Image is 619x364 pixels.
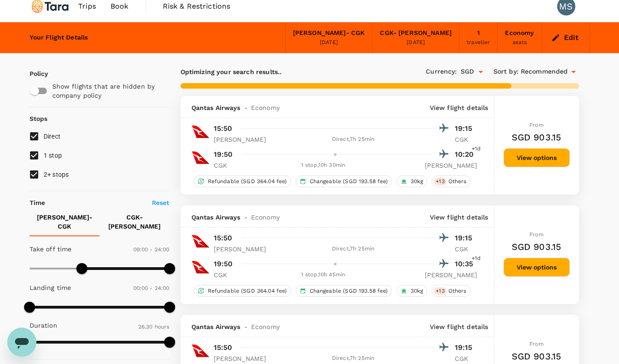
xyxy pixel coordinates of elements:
img: QF [191,342,210,360]
p: Policy [30,69,38,78]
span: 1 stop [44,152,62,159]
h6: SGD 903.15 [512,130,562,145]
p: Landing time [30,283,71,292]
p: CGK [455,244,478,254]
div: 1 stop , 10h 45min [242,270,405,279]
span: Economy [251,213,280,222]
div: traveller [467,38,490,47]
span: 00:00 - 24:00 [133,285,170,291]
button: View options [503,258,570,277]
p: 15:50 [214,342,232,353]
span: + 13 [434,178,446,185]
span: + 13 [434,287,446,295]
span: Refundable (SGD 364.04 fee) [204,178,291,185]
p: CGK [214,161,237,170]
div: +13Others [432,285,470,297]
div: Direct , 7h 25min [272,354,434,363]
span: Risk & Restrictions [163,1,231,12]
span: +1d [472,254,481,263]
h6: SGD 903.15 [512,349,562,364]
iframe: Button to launch messaging window [7,328,36,357]
p: 10:20 [455,149,478,160]
span: Refundable (SGD 364.04 fee) [204,287,291,295]
p: Duration [30,321,57,330]
span: - [241,213,251,222]
span: 09:00 - 24:00 [133,246,170,253]
span: From [529,231,544,238]
span: Currency : [426,67,457,77]
p: View flight details [430,213,488,222]
p: 19:15 [455,342,478,353]
p: 19:50 [214,259,233,269]
p: CGK [455,135,478,144]
img: QF [191,123,210,141]
span: Qantas Airways [191,213,241,222]
div: Direct , 7h 25min [272,135,434,144]
span: From [529,122,544,128]
span: Qantas Airways [191,322,241,331]
p: Time [30,198,45,207]
span: Recommended [521,67,568,77]
span: 30kg [407,178,427,185]
p: [PERSON_NAME] - CGK [37,213,92,231]
span: 26.30 hours [138,324,170,330]
button: View options [503,148,570,167]
p: [PERSON_NAME] [214,354,267,363]
span: Changeable (SGD 193.58 fee) [306,287,392,295]
p: Show flights that are hidden by company policy [52,82,163,100]
div: 30kg [397,285,428,297]
span: Others [445,178,470,185]
span: Book [111,1,129,12]
p: [PERSON_NAME] [214,135,267,144]
span: Others [445,287,470,295]
span: From [529,341,544,347]
div: CGK - [PERSON_NAME] [380,28,452,38]
p: Optimizing your search results.. [181,67,380,76]
p: 19:15 [455,123,478,134]
span: Sort by : [493,67,518,77]
p: 15:50 [214,233,232,244]
button: Edit [549,30,582,45]
span: 30kg [407,287,427,295]
div: Economy [505,28,534,38]
div: [DATE] [320,38,338,47]
span: Qantas Airways [191,103,241,112]
div: seats [513,38,527,47]
p: 19:15 [455,233,478,244]
p: [PERSON_NAME] [425,270,478,279]
div: 30kg [397,175,428,187]
div: Changeable (SGD 193.58 fee) [296,285,392,297]
span: Direct [44,133,61,140]
div: 1 stop , 10h 30min [242,161,405,170]
div: 1 [477,28,480,38]
strong: Stops [30,115,48,122]
span: Economy [251,103,280,112]
span: - [241,322,251,331]
span: Trips [78,1,96,12]
p: [PERSON_NAME] [214,244,267,254]
div: Changeable (SGD 193.58 fee) [296,175,392,187]
div: Direct , 7h 25min [272,244,434,254]
p: View flight details [430,103,488,112]
h6: SGD 903.15 [512,239,562,254]
span: +1d [472,145,481,154]
div: [PERSON_NAME] - CGK [293,28,365,38]
img: QF [191,149,210,167]
div: Refundable (SGD 364.04 fee) [194,175,291,187]
p: 15:50 [214,123,232,134]
p: View flight details [430,322,488,331]
p: 10:35 [455,259,478,269]
div: +13Others [432,175,470,187]
p: CGK [214,270,237,279]
p: CGK [455,354,478,363]
div: Refundable (SGD 364.04 fee) [194,285,291,297]
span: Economy [251,322,280,331]
div: Your Flight Details [30,33,88,43]
p: Take off time [30,244,72,254]
span: - [241,103,251,112]
img: QF [191,258,210,276]
span: 2+ stops [44,171,69,178]
p: Reset [152,198,170,207]
p: [PERSON_NAME] [425,161,478,170]
span: Changeable (SGD 193.58 fee) [306,178,392,185]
